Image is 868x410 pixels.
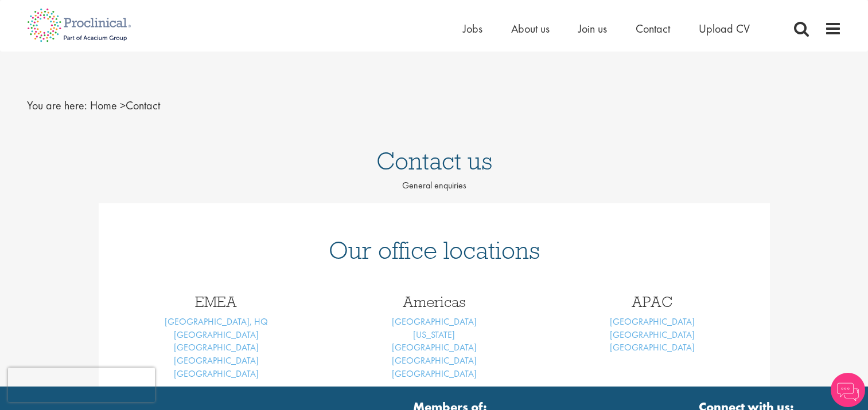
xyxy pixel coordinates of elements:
h3: APAC [552,294,753,309]
span: Contact [90,98,160,113]
a: Join us [578,21,607,36]
a: [GEOGRAPHIC_DATA] [174,329,259,341]
a: [GEOGRAPHIC_DATA] [392,368,477,380]
a: [GEOGRAPHIC_DATA] [610,341,695,353]
a: [GEOGRAPHIC_DATA] [392,316,477,328]
a: [GEOGRAPHIC_DATA] [610,316,695,328]
a: [GEOGRAPHIC_DATA] [174,354,259,366]
a: Upload CV [699,21,750,36]
a: [GEOGRAPHIC_DATA] [392,354,477,366]
img: Chatbot [831,373,865,407]
a: breadcrumb link to Home [90,98,117,113]
a: About us [511,21,550,36]
h3: EMEA [116,294,317,309]
a: Jobs [463,21,482,36]
a: [US_STATE] [413,329,455,341]
a: [GEOGRAPHIC_DATA] [174,341,259,353]
span: You are here: [27,98,87,113]
h3: Americas [334,294,535,309]
a: [GEOGRAPHIC_DATA] [610,329,695,341]
a: [GEOGRAPHIC_DATA] [392,341,477,353]
h1: Our office locations [116,238,753,263]
iframe: reCAPTCHA [8,368,155,402]
a: [GEOGRAPHIC_DATA], HQ [165,316,268,328]
span: > [120,98,126,113]
a: Contact [636,21,670,36]
a: [GEOGRAPHIC_DATA] [174,368,259,380]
